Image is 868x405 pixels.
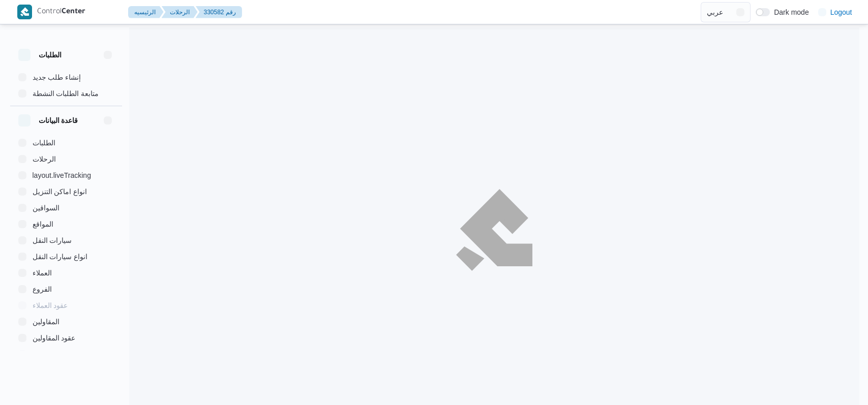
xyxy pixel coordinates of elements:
[33,137,55,149] span: الطلبات
[14,265,118,281] button: العملاء
[458,192,529,268] img: ILLA Logo
[196,6,242,18] button: 330582 رقم
[814,2,856,22] button: Logout
[14,232,118,248] button: سيارات النقل
[33,267,52,279] span: العملاء
[14,314,118,330] button: المقاولين
[39,114,78,127] h3: قاعدة البيانات
[14,167,118,183] button: layout.liveTracking
[33,153,56,165] span: الرحلات
[33,251,88,263] span: انواع سيارات النقل
[14,216,118,232] button: المواقع
[33,348,75,360] span: اجهزة التليفون
[10,69,122,106] div: الطلبات
[830,6,852,18] span: Logout
[14,330,118,346] button: عقود المقاولين
[33,71,81,83] span: إنشاء طلب جديد
[14,135,118,151] button: الطلبات
[14,346,118,362] button: اجهزة التليفون
[33,234,72,246] span: سيارات النقل
[128,6,164,18] button: الرئيسيه
[33,185,87,198] span: انواع اماكن التنزيل
[33,202,59,214] span: السواقين
[10,135,122,355] div: قاعدة البيانات
[14,85,118,102] button: متابعة الطلبات النشطة
[14,200,118,216] button: السواقين
[33,299,68,311] span: عقود العملاء
[770,8,809,16] span: Dark mode
[33,169,91,181] span: layout.liveTracking
[14,69,118,85] button: إنشاء طلب جديد
[14,297,118,314] button: عقود العملاء
[17,5,32,19] img: X8yXhbKr1z7QwAAAABJRU5ErkJggg==
[62,8,85,16] b: Center
[14,281,118,297] button: الفروع
[33,332,76,344] span: عقود المقاولين
[162,6,198,18] button: الرحلات
[33,87,99,100] span: متابعة الطلبات النشطة
[33,218,53,230] span: المواقع
[39,49,62,61] h3: الطلبات
[33,283,52,295] span: الفروع
[33,316,59,328] span: المقاولين
[14,248,118,265] button: انواع سيارات النقل
[18,114,114,127] button: قاعدة البيانات
[14,151,118,167] button: الرحلات
[14,183,118,200] button: انواع اماكن التنزيل
[18,49,114,61] button: الطلبات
